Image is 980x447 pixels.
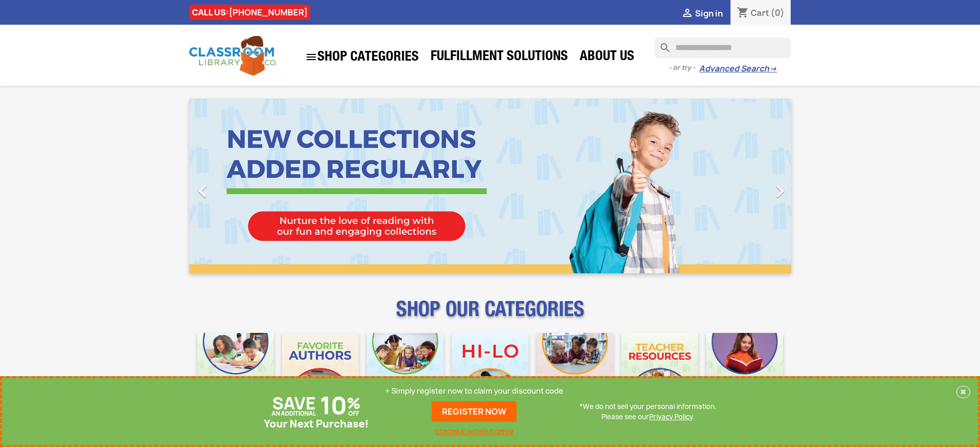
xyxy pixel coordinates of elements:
img: CLC_Favorite_Authors_Mobile.jpg [282,333,359,409]
img: CLC_HiLo_Mobile.jpg [452,333,528,409]
img: CLC_Teacher_Resources_Mobile.jpg [621,333,698,409]
i: search [655,38,667,50]
span: (0) [771,7,785,18]
i:  [767,178,793,204]
a:  Sign in [681,8,723,19]
img: Classroom Library Company [189,36,277,76]
a: About Us [575,47,639,68]
i: shopping_cart [737,7,749,20]
a: Previous [189,99,280,273]
a: Next [701,99,791,273]
img: CLC_Fiction_Nonfiction_Mobile.jpg [537,333,613,409]
p: SHOP OUR CATEGORIES [189,306,791,325]
img: CLC_Bulk_Mobile.jpg [198,333,274,409]
i:  [190,178,216,204]
input: Search [655,38,791,58]
i:  [681,8,693,20]
span: → [769,64,777,74]
a: Fulfillment Solutions [425,47,573,68]
span: - or try - [669,63,699,73]
ul: Carousel container [189,99,791,273]
i:  [305,51,317,63]
span: Cart [751,7,769,18]
div: CALL US: [189,5,310,20]
span: Sign in [695,8,723,19]
a: [PHONE_NUMBER] [229,7,308,18]
a: Advanced Search→ [699,64,777,74]
img: CLC_Phonics_And_Decodables_Mobile.jpg [367,333,443,409]
a: SHOP CATEGORIES [300,46,424,68]
img: CLC_Dyslexia_Mobile.jpg [706,333,783,409]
